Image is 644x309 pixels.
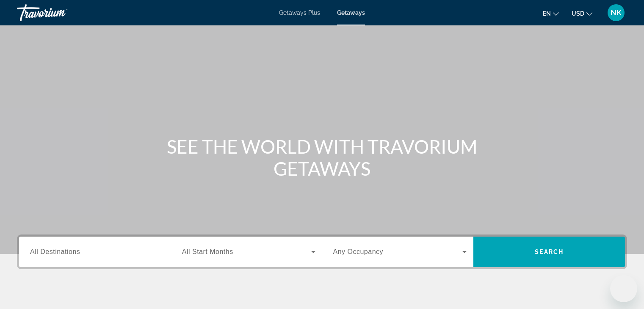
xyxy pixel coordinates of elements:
input: Select destination [30,247,164,257]
span: All Start Months [182,248,233,255]
span: USD [572,10,584,17]
button: Change currency [572,7,592,19]
a: Travorium [17,2,102,24]
button: Search [473,237,625,267]
a: Getaways Plus [279,9,320,16]
h1: SEE THE WORLD WITH TRAVORIUM GETAWAYS [163,135,481,179]
span: NK [611,8,622,17]
span: Any Occupancy [333,248,384,255]
span: All Destinations [30,248,80,255]
span: en [543,10,551,17]
a: Getaways [337,9,365,16]
iframe: Button to launch messaging window [610,275,637,302]
button: Change language [543,7,559,19]
span: Search [535,248,564,255]
div: Search widget [19,237,625,267]
button: User Menu [605,4,627,22]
